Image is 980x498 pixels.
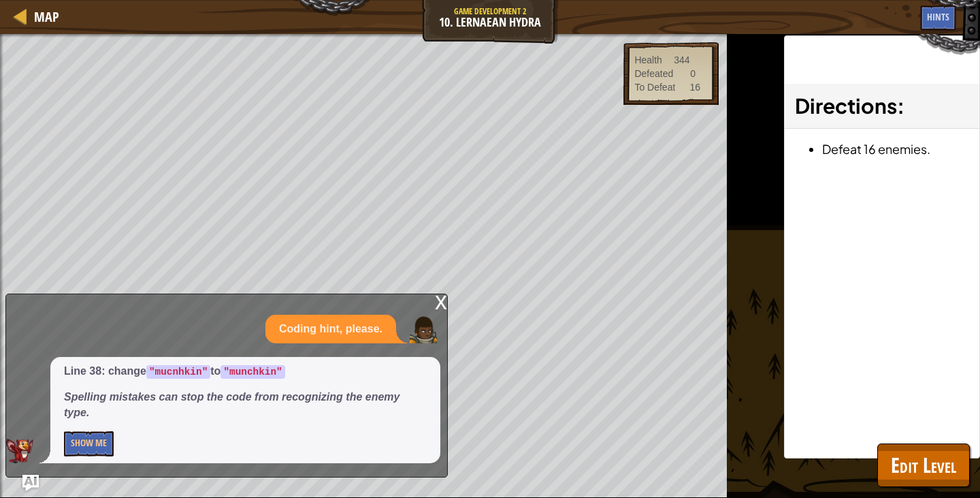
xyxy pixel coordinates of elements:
a: Map [27,7,59,26]
code: "munchkin" [220,365,284,379]
p: Coding hint, please. [279,322,382,337]
div: To Defeat [634,80,675,94]
img: Player [410,316,437,343]
span: Map [34,7,59,26]
button: Edit Level [877,443,970,487]
span: Hints [927,10,949,23]
li: Defeat 16 enemies. [822,139,969,159]
div: 16 [690,80,701,94]
h3: : [795,91,969,121]
span: Edit Level [891,451,956,479]
div: 0 [690,67,696,80]
div: 344 [674,53,689,67]
p: Line 38: change to [64,364,427,379]
em: Spelling mistakes can stop the code from recognizing the enemy type. [64,391,399,418]
div: Health [634,53,661,67]
div: x [435,294,447,308]
span: Directions [795,93,897,119]
button: Ask AI [22,475,39,491]
button: Show Me [64,431,114,456]
code: "mucnhkin" [146,365,210,379]
img: AI [6,439,33,463]
div: Defeated [634,67,673,80]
